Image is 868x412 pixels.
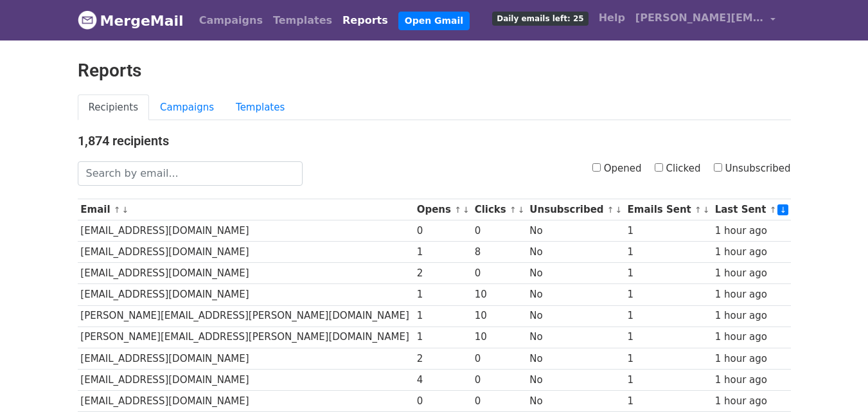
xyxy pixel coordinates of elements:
[527,369,624,390] td: No
[714,163,722,172] input: Unsubscribed
[592,163,601,172] input: Opened
[527,305,624,327] td: No
[624,390,712,411] td: 1
[655,163,663,172] input: Clicked
[414,242,472,263] td: 1
[78,161,303,186] input: Search by email...
[414,199,472,220] th: Opens
[635,10,764,26] span: [PERSON_NAME][EMAIL_ADDRESS][DOMAIN_NAME]
[527,263,624,284] td: No
[695,205,702,215] a: ↑
[472,199,527,220] th: Clicks
[527,348,624,369] td: No
[472,327,527,348] td: 10
[624,327,712,348] td: 1
[78,348,414,369] td: [EMAIL_ADDRESS][DOMAIN_NAME]
[78,369,414,390] td: [EMAIL_ADDRESS][DOMAIN_NAME]
[712,263,791,284] td: 1 hour ago
[78,390,414,411] td: [EMAIL_ADDRESS][DOMAIN_NAME]
[472,348,527,369] td: 0
[592,161,642,176] label: Opened
[225,94,296,121] a: Templates
[630,5,781,35] a: [PERSON_NAME][EMAIL_ADDRESS][DOMAIN_NAME]
[714,161,791,176] label: Unsubscribed
[624,284,712,305] td: 1
[472,305,527,327] td: 10
[414,390,472,411] td: 0
[122,205,129,215] a: ↓
[712,348,791,369] td: 1 hour ago
[624,199,712,220] th: Emails Sent
[712,390,791,411] td: 1 hour ago
[472,390,527,411] td: 0
[527,327,624,348] td: No
[337,8,393,33] a: Reports
[78,220,414,242] td: [EMAIL_ADDRESS][DOMAIN_NAME]
[78,305,414,327] td: [PERSON_NAME][EMAIL_ADDRESS][PERSON_NAME][DOMAIN_NAME]
[398,12,470,30] a: Open Gmail
[527,284,624,305] td: No
[268,8,337,33] a: Templates
[472,284,527,305] td: 10
[414,220,472,242] td: 0
[712,327,791,348] td: 1 hour ago
[624,305,712,327] td: 1
[414,284,472,305] td: 1
[607,205,614,215] a: ↑
[414,327,472,348] td: 1
[78,284,414,305] td: [EMAIL_ADDRESS][DOMAIN_NAME]
[114,205,121,215] a: ↑
[414,305,472,327] td: 1
[527,220,624,242] td: No
[712,284,791,305] td: 1 hour ago
[527,242,624,263] td: No
[770,205,777,215] a: ↑
[624,220,712,242] td: 1
[624,263,712,284] td: 1
[487,5,593,31] a: Daily emails left: 25
[518,205,525,215] a: ↓
[78,242,414,263] td: [EMAIL_ADDRESS][DOMAIN_NAME]
[624,369,712,390] td: 1
[712,369,791,390] td: 1 hour ago
[527,390,624,411] td: No
[616,205,623,215] a: ↓
[655,161,701,176] label: Clicked
[78,60,791,82] h2: Reports
[472,242,527,263] td: 8
[78,199,414,220] th: Email
[492,12,588,26] span: Daily emails left: 25
[703,205,710,215] a: ↓
[463,205,470,215] a: ↓
[527,199,624,220] th: Unsubscribed
[472,220,527,242] td: 0
[194,8,268,33] a: Campaigns
[472,263,527,284] td: 0
[712,199,791,220] th: Last Sent
[624,348,712,369] td: 1
[712,305,791,327] td: 1 hour ago
[78,10,97,30] img: MergeMail logo
[78,327,414,348] td: [PERSON_NAME][EMAIL_ADDRESS][PERSON_NAME][DOMAIN_NAME]
[78,263,414,284] td: [EMAIL_ADDRESS][DOMAIN_NAME]
[777,204,788,215] a: ↓
[594,5,630,31] a: Help
[149,94,225,121] a: Campaigns
[414,263,472,284] td: 2
[414,369,472,390] td: 4
[624,242,712,263] td: 1
[414,348,472,369] td: 2
[78,7,184,34] a: MergeMail
[509,205,517,215] a: ↑
[454,205,461,215] a: ↑
[78,94,150,121] a: Recipients
[78,133,791,148] h4: 1,874 recipients
[712,220,791,242] td: 1 hour ago
[712,242,791,263] td: 1 hour ago
[472,369,527,390] td: 0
